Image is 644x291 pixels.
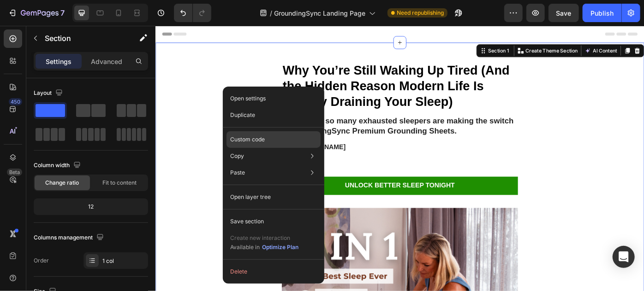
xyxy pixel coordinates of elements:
div: 450 [9,98,22,105]
div: Optimize Plan [262,243,298,251]
span: Need republishing [397,9,444,17]
p: Section [45,33,120,44]
div: Layout [34,87,65,99]
button: Optimize Plan [262,243,299,252]
div: Publish [590,8,614,18]
p: Save section [230,217,264,226]
div: 12 [36,200,146,213]
div: Order [34,256,49,265]
button: Save [549,4,579,22]
p: 7 [60,7,65,18]
div: Columns management [34,232,106,244]
p: Open layer tree [230,193,271,201]
p: Paste [230,169,245,177]
div: Column width [34,159,83,172]
span: Fit to content [102,179,137,187]
button: AI Content [484,23,525,34]
span: Save [556,9,572,17]
div: 1 col [102,257,146,265]
button: Delete [227,263,321,280]
p: Create Theme Section [419,24,478,32]
span: GroundingSync Landing Page [274,8,365,18]
p: Custom code [230,135,265,144]
p: Unlock Better Sleep Tonight [215,176,339,186]
span: Change ratio [46,179,79,187]
button: Publish [583,4,621,22]
div: Section 1 [375,24,402,32]
span: / [270,8,272,18]
div: Beta [7,169,22,176]
p: Settings [46,57,72,66]
p: Open settings [230,94,266,103]
span: Available in [230,244,260,250]
p: Copy [230,152,244,160]
p: Duplicate [230,111,255,119]
div: Undo/Redo [174,4,211,22]
p: Create new interaction [230,233,299,243]
p: Advanced [91,57,122,66]
div: Open Intercom Messenger [613,246,635,268]
iframe: Design area [155,26,644,291]
button: 7 [4,4,69,22]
